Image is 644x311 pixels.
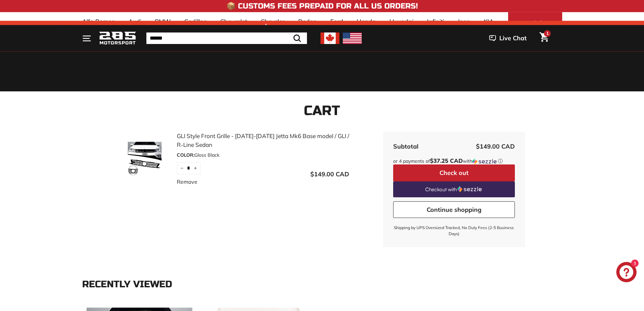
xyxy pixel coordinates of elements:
[82,279,562,290] div: Recently viewed
[393,201,515,218] a: Continue shopping
[177,152,194,158] span: COLOR:
[530,19,553,45] span: Select Your Vehicle
[99,30,136,46] img: Logo_285_Motorsport_areodynamics_components
[177,178,197,186] a: Remove
[393,181,515,197] a: Checkout with
[119,142,170,176] img: GLI Style Front Grille - 2015-2018 Jetta Mk6 Base model / GLI / R-Line Sedan
[226,2,418,10] h4: 📦 Customs Fees Prepaid for All US Orders!
[177,152,349,159] div: Gloss Black
[393,158,515,164] div: or 4 payments of$37.25 CADwithSezzle Click to learn more about Sezzle
[393,142,419,151] div: Subtotal
[310,170,349,178] span: $149.00 CAD
[535,27,553,50] a: Cart
[614,262,639,284] inbox-online-store-chat: Shopify online store chat
[480,30,535,47] button: Live Chat
[146,32,307,44] input: Search
[177,162,187,174] button: Reduce item quantity by one
[177,132,349,149] a: GLI Style Front Grille - [DATE]-[DATE] Jetta Mk6 Base model / GLI / R-Line Sedan
[472,158,497,164] img: Sezzle
[82,103,562,118] h1: Cart
[499,34,527,43] span: Live Chat
[393,164,515,181] button: Check out
[546,31,549,36] span: 1
[430,157,463,164] span: $37.25 CAD
[393,158,515,164] div: or 4 payments of with
[457,186,482,192] img: Sezzle
[393,225,515,237] small: Shipping by UPS Oversized Tracked, No Duty Fees (2-5 Business Days)
[190,162,200,174] button: Increase item quantity by one
[476,142,515,150] span: $149.00 CAD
